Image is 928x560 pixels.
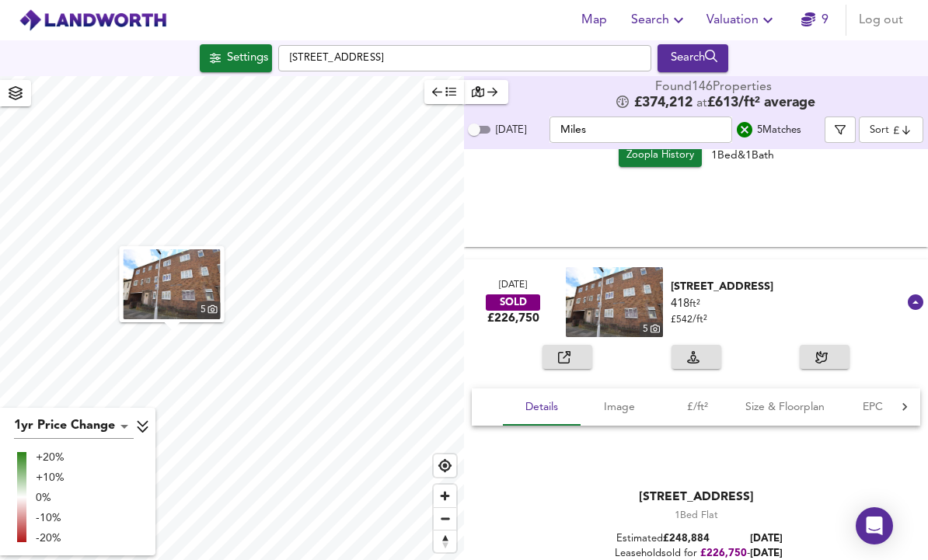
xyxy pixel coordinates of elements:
button: Zoom in [434,485,456,507]
button: Valuation [700,5,783,36]
div: 1 Bed & 1 Bath [609,144,783,174]
a: property thumbnail 5 [566,267,663,337]
div: Open Intercom Messenger [856,507,893,544]
span: / ft² [693,315,707,325]
a: Zoopla History [619,144,702,168]
div: Found 146 Propert ies [655,80,775,96]
div: [STREET_ADDRESS] [671,279,904,294]
div: Sort [870,123,889,137]
span: Details [512,398,571,417]
span: Search [631,9,688,31]
a: property thumbnail 5 [124,249,221,319]
div: Click to configure Search Settings [200,44,272,72]
div: Run Your Search [658,44,728,72]
div: [STREET_ADDRESS] [609,489,783,506]
button: search [732,117,757,142]
span: [DATE] [750,548,783,558]
span: [DATE] [496,125,526,135]
span: Valuation [706,9,777,31]
button: 9 [790,5,839,36]
img: property thumbnail [124,249,221,319]
div: 5 Match es [757,122,801,138]
span: Reset bearing to north [434,530,456,552]
div: Estimated [609,533,783,548]
div: +10% [36,470,65,485]
div: 5 [197,301,221,319]
div: -10% [36,510,65,526]
div: [DATE]SOLD£226,750 property thumbnail 5 [STREET_ADDRESS]418ft²£542/ft² [464,259,928,345]
span: at [696,97,707,110]
div: 5 [640,322,663,337]
span: Map [575,9,612,31]
span: Image [590,398,649,417]
button: Zoom out [434,507,456,530]
span: £ 374,212 [634,96,693,111]
span: Zoopla History [626,147,694,165]
div: £226,750 [487,311,539,326]
input: Filter... [549,117,732,143]
div: Search [661,48,724,68]
input: Enter a location... [278,45,651,71]
div: SOLD [486,294,540,311]
button: property thumbnail 5 [120,246,225,322]
div: 1yr Price Change [14,414,134,439]
span: EPC [843,398,902,417]
img: property thumbnail [566,267,663,337]
button: Reset bearing to north [434,530,456,552]
span: Size & Floorplan [745,398,825,417]
span: Zoom out [434,508,456,530]
span: £/ft² [668,398,727,417]
div: +20% [36,450,65,465]
button: Find my location [434,454,456,477]
div: [DATE] [499,279,527,292]
span: £ 542 [671,315,707,325]
button: Map [569,5,619,36]
div: Sort [859,117,923,143]
img: logo [19,9,167,32]
span: £ 226,750 [700,548,747,558]
span: £ 248,884 [663,534,710,544]
button: Log out [853,5,909,36]
b: [DATE] [750,534,783,544]
span: 418 [671,298,689,310]
span: £ 613 / ft² average [707,96,815,110]
span: Log out [859,9,903,31]
svg: Show Details [906,293,925,311]
div: 0% [36,490,65,506]
a: 9 [801,9,829,31]
button: Settings [200,44,272,72]
div: Settings [227,48,268,68]
div: -20% [36,530,65,546]
button: Search [625,5,694,36]
div: 1 Bed Flat [609,510,783,523]
button: Search [658,44,728,72]
span: ft² [689,299,700,309]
